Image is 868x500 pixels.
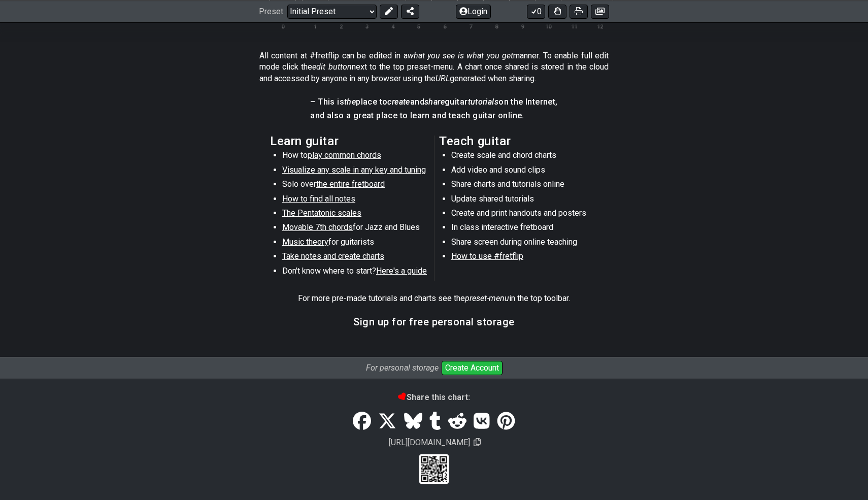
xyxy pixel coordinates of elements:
th: 6 [432,21,458,31]
span: Here's a guide [376,266,427,276]
li: Create and print handouts and posters [451,208,596,222]
li: Share screen during online teaching [451,237,596,251]
li: Update shared tutorials [451,193,596,208]
button: Login [456,4,491,18]
i: For personal storage [366,363,439,373]
th: 7 [458,21,484,31]
a: Share on Facebook [349,407,375,436]
button: Print [570,4,588,18]
em: URL [436,74,450,83]
th: 4 [380,21,406,31]
h2: Teach guitar [439,136,598,147]
a: Tumblr [426,407,445,436]
em: edit button [312,62,351,72]
span: Copy url to clipboard [474,438,481,447]
th: 2 [328,21,354,31]
h4: and also a great place to learn and teach guitar online. [310,110,557,121]
em: create [387,97,410,107]
th: 10 [536,21,561,31]
em: the [344,97,356,107]
th: 3 [354,21,380,31]
h3: Sign up for free personal storage [353,316,515,327]
li: Don't know where to start? [282,265,427,280]
span: Movable 7th chords [282,222,353,232]
th: 11 [561,21,587,31]
li: How to [282,150,427,164]
em: preset-menu [465,293,509,303]
li: Add video and sound clips [451,164,596,179]
span: the entire fretboard [316,179,385,189]
em: share [424,97,445,107]
a: Pinterest [493,407,519,436]
li: for Jazz and Blues [282,222,427,236]
span: Preset [259,7,283,16]
span: Music theory [282,237,328,247]
span: play common chords [308,150,381,160]
a: Reddit [445,407,470,436]
h4: – This is place to and guitar on the Internet, [310,96,557,108]
p: For more pre-made tutorials and charts see the in the top toolbar. [298,293,570,304]
span: How to use #fretflip [451,251,523,261]
span: How to find all notes [282,194,355,204]
p: All content at #fretflip can be edited in a manner. To enable full edit mode click the next to th... [259,50,609,84]
button: Share Preset [401,4,419,18]
li: for guitarists [282,237,427,251]
th: 9 [510,21,536,31]
h2: Learn guitar [270,136,429,147]
select: Preset [287,4,377,18]
button: 0 [527,4,545,18]
th: 12 [587,21,613,31]
th: 1 [303,21,328,31]
th: 5 [406,21,432,31]
a: Tweet [375,407,400,436]
li: In class interactive fretboard [451,222,596,236]
span: The Pentatonic scales [282,208,361,218]
a: VK [470,407,493,436]
em: tutorials [468,97,499,107]
span: Visualize any scale in any key and tuning [282,165,426,175]
span: [URL][DOMAIN_NAME] [387,436,472,449]
em: what you see is what you get [408,51,514,60]
b: Share this chart: [398,392,470,402]
li: Create scale and chord charts [451,150,596,164]
li: Solo over [282,179,427,193]
th: 0 [270,21,295,31]
a: Bluesky [400,407,425,436]
div: Scan to view on your cellphone. [419,454,449,484]
button: Edit Preset [380,4,398,18]
span: Take notes and create charts [282,251,384,261]
button: Create Account [442,361,503,375]
button: Toggle Dexterity for all fretkits [548,4,566,18]
th: 8 [484,21,510,31]
li: Share charts and tutorials online [451,179,596,193]
button: Create image [591,4,609,18]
